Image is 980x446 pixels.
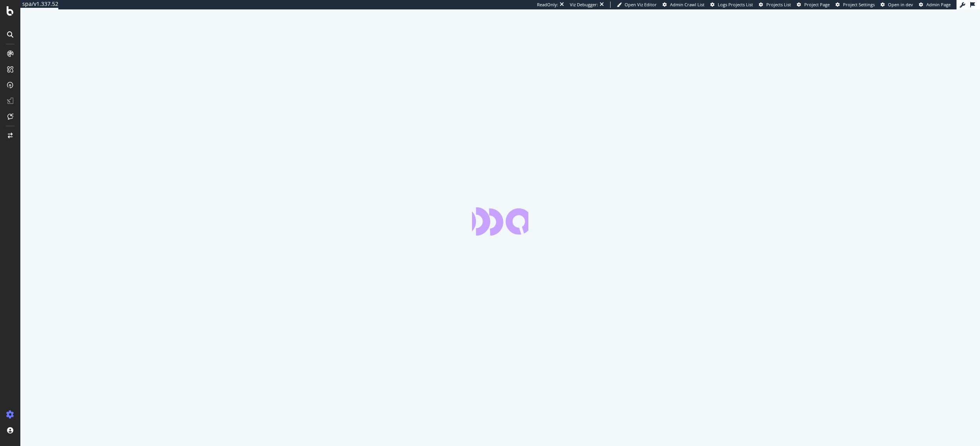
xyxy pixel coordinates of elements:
[710,2,753,8] a: Logs Projects List
[843,2,875,7] span: Project Settings
[472,207,528,236] div: animation
[881,2,913,8] a: Open in dev
[804,2,830,7] span: Project Page
[919,2,951,8] a: Admin Page
[670,2,704,7] span: Admin Crawl List
[888,2,913,7] span: Open in dev
[625,2,657,7] span: Open Viz Editor
[836,2,875,8] a: Project Settings
[759,2,791,8] a: Projects List
[766,2,791,7] span: Projects List
[570,2,598,8] div: Viz Debugger:
[718,2,753,7] span: Logs Projects List
[663,2,704,8] a: Admin Crawl List
[617,2,657,8] a: Open Viz Editor
[797,2,830,8] a: Project Page
[926,2,951,7] span: Admin Page
[537,2,558,8] div: ReadOnly:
